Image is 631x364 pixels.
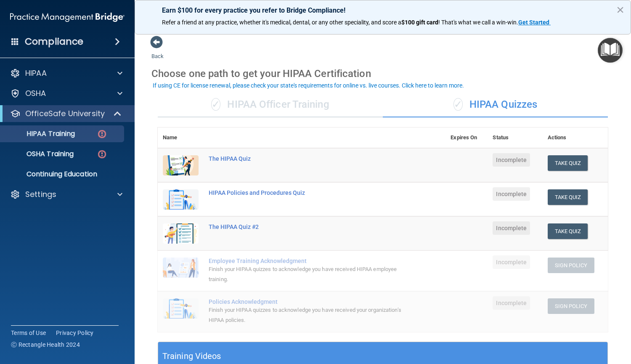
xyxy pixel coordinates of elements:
[616,3,624,16] button: Close
[56,329,94,337] a: Privacy Policy
[548,298,594,314] button: Sign Policy
[209,258,403,264] div: Employee Training Acknowledgment
[10,68,122,78] a: HIPAA
[438,19,518,26] span: ! That's what we call a win-win.
[211,98,220,111] span: ✓
[209,155,403,162] div: The HIPAA Quiz
[445,128,488,148] th: Expires On
[25,88,46,98] p: OSHA
[97,149,107,159] img: danger-circle.6113f641.png
[162,349,221,364] h5: Training Videos
[158,92,383,117] div: HIPAA Officer Training
[5,150,74,158] p: OSHA Training
[151,61,614,86] div: Choose one path to get your HIPAA Certification
[518,19,549,26] strong: Get Started
[97,129,107,139] img: danger-circle.6113f641.png
[518,19,551,26] a: Get Started
[25,68,47,78] p: HIPAA
[548,189,588,205] button: Take Quiz
[25,36,83,48] h4: Compliance
[10,88,122,98] a: OSHA
[548,155,588,171] button: Take Quiz
[453,98,463,111] span: ✓
[209,223,403,230] div: The HIPAA Quiz #2
[5,170,120,178] p: Continuing Education
[548,258,594,273] button: Sign Policy
[162,19,401,26] span: Refer a friend at any practice, whether it's medical, dental, or any other speciality, and score a
[162,6,604,14] p: Earn $100 for every practice you refer to Bridge Compliance!
[5,130,75,138] p: HIPAA Training
[209,264,403,284] div: Finish your HIPAA quizzes to acknowledge you have received HIPAA employee training.
[209,305,403,325] div: Finish your HIPAA quizzes to acknowledge you have received your organization’s HIPAA policies.
[151,43,164,59] a: Back
[25,189,56,199] p: Settings
[10,109,122,119] a: OfficeSafe University
[493,153,530,167] span: Incomplete
[209,189,403,196] div: HIPAA Policies and Procedures Quiz
[25,109,105,119] p: OfficeSafe University
[10,189,122,199] a: Settings
[11,340,80,349] span: Ⓒ Rectangle Health 2024
[383,92,608,117] div: HIPAA Quizzes
[598,38,623,63] button: Open Resource Center
[493,296,530,310] span: Incomplete
[401,19,438,26] strong: $100 gift card
[493,187,530,201] span: Incomplete
[493,255,530,269] span: Incomplete
[11,329,46,337] a: Terms of Use
[543,128,608,148] th: Actions
[153,82,464,88] div: If using CE for license renewal, please check your state's requirements for online vs. live cours...
[10,9,125,26] img: PMB logo
[488,128,542,148] th: Status
[548,223,588,239] button: Take Quiz
[151,81,465,90] button: If using CE for license renewal, please check your state's requirements for online vs. live cours...
[493,221,530,235] span: Incomplete
[209,298,403,305] div: Policies Acknowledgment
[158,128,204,148] th: Name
